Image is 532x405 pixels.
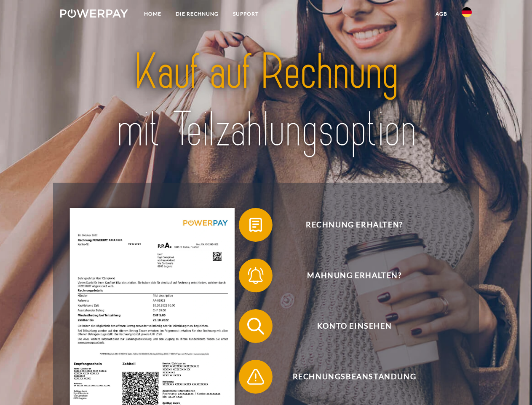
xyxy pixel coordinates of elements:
img: logo-powerpay-white.svg [60,9,128,18]
img: qb_warning.svg [245,366,266,387]
span: Rechnung erhalten? [251,208,457,242]
img: title-powerpay_de.svg [80,40,452,162]
a: Home [137,6,168,22]
span: Mahnung erhalten? [251,259,457,292]
a: SUPPORT [226,6,266,22]
img: qb_bill.svg [245,214,266,235]
span: Konto einsehen [251,309,457,343]
a: agb [428,6,454,22]
button: Rechnungsbeanstandung [239,360,458,394]
img: de [462,7,472,17]
img: qb_bell.svg [245,265,266,286]
img: qb_search.svg [245,316,266,337]
a: DIE RECHNUNG [168,6,226,22]
button: Konto einsehen [239,309,458,343]
span: Rechnungsbeanstandung [251,360,457,394]
button: Mahnung erhalten? [239,259,458,292]
button: Rechnung erhalten? [239,208,458,242]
